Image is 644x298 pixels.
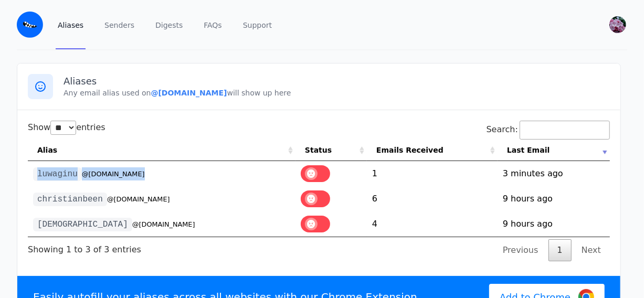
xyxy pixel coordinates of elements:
[573,239,610,261] a: Next
[28,237,141,256] div: Showing 1 to 3 of 3 entries
[33,193,107,206] code: christianbeen
[498,211,610,237] td: 9 hours ago
[82,170,145,178] small: @[DOMAIN_NAME]
[498,161,610,186] td: 3 minutes ago
[548,239,572,261] a: 1
[64,88,610,98] p: Any email alias used on will show up here
[498,140,610,161] th: Last Email: activate to sort column ascending
[520,121,610,140] input: Search:
[33,167,82,181] code: luwaginu
[367,140,498,161] th: Emails Received: activate to sort column ascending
[132,220,195,228] small: @[DOMAIN_NAME]
[608,15,627,34] button: User menu
[17,12,43,38] img: Email Monster
[367,186,498,211] td: 6
[487,124,610,134] label: Search:
[609,16,626,33] img: MorgGan🌹's Avatar
[28,140,295,161] th: Alias: activate to sort column ascending
[367,211,498,237] td: 4
[367,161,498,186] td: 1
[151,89,227,97] b: @[DOMAIN_NAME]
[28,122,105,132] label: Show entries
[50,121,76,135] select: Showentries
[107,195,170,203] small: @[DOMAIN_NAME]
[295,140,367,161] th: Status: activate to sort column ascending
[498,186,610,211] td: 9 hours ago
[33,218,132,231] code: [DEMOGRAPHIC_DATA]
[494,239,547,261] a: Previous
[64,75,610,88] h3: Aliases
